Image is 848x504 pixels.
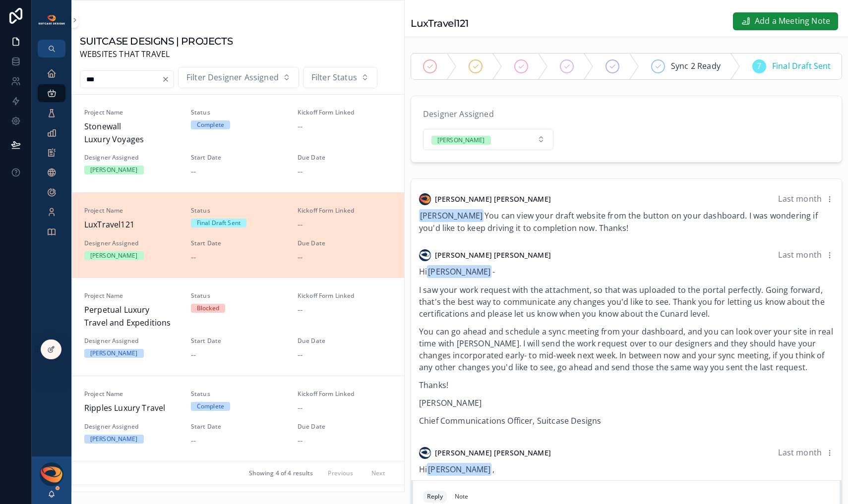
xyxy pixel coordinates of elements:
span: Designer Assigned [84,337,179,345]
p: You can go ahead and schedule a sync meeting from your dashboard, and you can look over your site... [419,326,834,373]
div: [PERSON_NAME] [90,166,138,174]
p: Hi - [419,266,834,279]
span: Filter Designer Assigned [186,71,279,84]
span: You can view your draft website from the button on your dashboard. I was wondering if you'd like ... [419,210,818,234]
span: [PERSON_NAME] [427,265,491,278]
span: Last month [778,193,822,204]
span: Add a Meeting Note [755,15,830,28]
button: Add a Meeting Note [733,12,838,30]
a: Project NameRipples Luxury TravelStatusCompleteKickoff Form Linked--Designer Assigned[PERSON_NAME... [72,376,404,461]
div: Complete [197,120,224,129]
span: Project Name [84,109,179,116]
span: Project Name [84,207,179,215]
a: Project NamePerpetual Luxury Travel and ExpeditionsStatusBlockedKickoff Form Linked--Designer Ass... [72,278,404,376]
span: -- [298,219,303,231]
span: -- [298,349,303,362]
div: [PERSON_NAME] [437,136,485,145]
span: -- [298,304,303,317]
img: App logo [38,14,65,25]
span: Status [191,207,286,215]
span: Project Name [84,292,179,300]
span: Due Date [298,154,392,162]
span: Designer Assigned [423,109,494,119]
button: Reply [423,491,447,503]
span: Last month [778,447,822,458]
span: Start Date [191,154,286,162]
span: [PERSON_NAME] [427,463,491,476]
span: -- [298,166,303,178]
span: -- [191,435,196,448]
span: [PERSON_NAME] [PERSON_NAME] [435,448,551,458]
span: LuxTravel121 [84,219,179,231]
span: [PERSON_NAME] [PERSON_NAME] [435,250,551,260]
span: Designer Assigned [84,154,179,162]
button: Clear [162,75,174,83]
span: -- [191,349,196,362]
span: Due Date [298,239,392,247]
span: Project Name [84,390,179,398]
button: Select Button [303,67,377,89]
span: [PERSON_NAME] [PERSON_NAME] [435,194,551,204]
span: Start Date [191,337,286,345]
span: -- [298,435,303,448]
span: Due Date [298,423,392,431]
div: [PERSON_NAME] [90,435,138,444]
span: -- [191,251,196,264]
span: Showing 4 of 4 results [249,469,313,477]
div: Note [455,493,468,501]
h1: LuxTravel121 [411,16,468,30]
span: Status [191,390,286,398]
span: -- [191,166,196,178]
span: Kickoff Form Linked [298,109,392,116]
span: Sync 2 Ready [671,60,721,73]
span: Final Draft Sent [772,60,831,73]
span: -- [298,402,303,415]
span: Designer Assigned [84,239,179,247]
span: Kickoff Form Linked [298,292,392,300]
span: Stonewall Luxury Voyages [84,120,179,146]
span: WEBSITES THAT TRAVEL [80,48,233,61]
div: Complete [197,402,224,411]
span: Kickoff Form Linked [298,390,392,398]
p: Thanks! [419,379,834,391]
div: [PERSON_NAME] [90,349,138,358]
span: Filter Status [311,71,357,84]
p: I saw your work request with the attachment, so that was uploaded to the portal perfectly. Going ... [419,284,834,320]
button: Note [451,491,472,503]
span: -- [298,120,303,133]
span: Ripples Luxury Travel [84,402,179,415]
span: Start Date [191,423,286,431]
a: Project NameStonewall Luxury VoyagesStatusCompleteKickoff Form Linked--Designer Assigned[PERSON_N... [72,95,404,192]
span: 7 [757,60,761,73]
span: Last month [778,249,822,260]
span: Status [191,109,286,116]
p: Chief Communications Officer, Suitcase Designs [419,415,834,427]
span: Start Date [191,239,286,247]
div: Final Draft Sent [197,219,241,227]
span: Due Date [298,337,392,345]
div: scrollable content [32,57,71,254]
h1: SUITCASE DESIGNS | PROJECTS [80,34,233,48]
span: [PERSON_NAME] [419,209,484,222]
div: Blocked [197,304,219,313]
span: Status [191,292,286,300]
div: [PERSON_NAME] [90,251,138,260]
button: Select Button [178,67,299,89]
button: Select Button [423,129,553,151]
p: [PERSON_NAME] [419,397,834,409]
p: Hi , [419,463,834,476]
span: -- [298,251,303,264]
span: Kickoff Form Linked [298,207,392,215]
span: Perpetual Luxury Travel and Expeditions [84,304,179,329]
span: Designer Assigned [84,423,179,431]
a: Project NameLuxTravel121StatusFinal Draft SentKickoff Form Linked--Designer Assigned[PERSON_NAME]... [72,192,404,278]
